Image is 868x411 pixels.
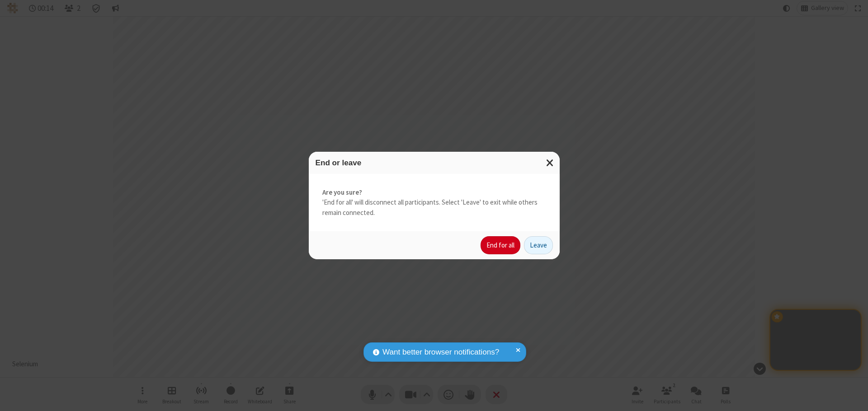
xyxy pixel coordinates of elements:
[541,152,560,174] button: Close modal
[382,346,499,358] span: Want better browser notifications?
[322,187,546,198] strong: Are you sure?
[481,236,520,254] button: End for all
[524,236,553,254] button: Leave
[309,174,560,232] div: 'End for all' will disconnect all participants. Select 'Leave' to exit while others remain connec...
[316,159,553,167] h3: End or leave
